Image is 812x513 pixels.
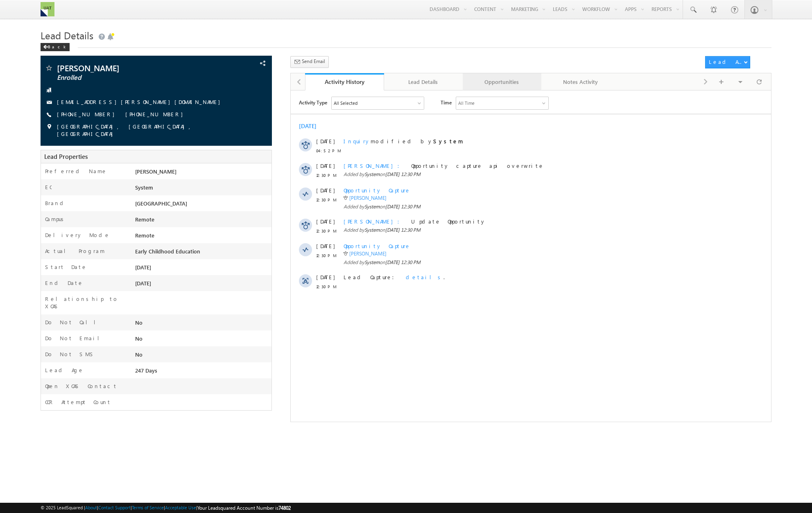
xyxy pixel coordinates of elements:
label: Delivery Mode [45,231,110,239]
a: Opportunities [463,73,541,90]
span: Activity Type [8,6,36,18]
label: Preferred Name [45,167,107,175]
div: No [133,319,271,330]
label: Campus [45,215,67,223]
span: Enrolled [57,74,202,82]
div: Remote [133,231,271,243]
span: Added by on [53,136,430,143]
a: Acceptable Use [165,505,196,510]
div: Early Childhood Education [133,247,271,259]
div: Lead Details [391,77,455,87]
span: 12:30 PM [25,106,50,113]
label: Lead Age [45,366,84,374]
span: Opportunity Capture [53,96,120,103]
span: Added by on [53,80,430,88]
div: System [133,183,271,195]
span: Added by on [53,168,430,176]
span: 12:30 PM [25,137,50,144]
span: [DATE] [25,127,44,135]
div: All Time [167,9,184,16]
span: Opportunity capture api overwrite [120,72,253,79]
span: System [74,169,89,175]
span: Lead Capture: [53,183,109,190]
a: [EMAIL_ADDRESS][PERSON_NAME][DOMAIN_NAME] [57,98,224,105]
span: Inquiry [53,47,80,54]
span: 74802 [278,505,291,511]
div: Remote [133,215,271,227]
button: Lead Actions [705,56,750,68]
div: Back [41,43,70,51]
span: Update Opportunity [120,127,195,134]
span: Opportunity Capture [53,152,120,159]
a: [PERSON_NAME] [59,104,96,111]
span: [PERSON_NAME] [57,64,202,72]
span: 12:30 PM [25,161,50,169]
label: EC [45,183,52,191]
a: Lead Details [384,73,463,90]
span: [DATE] [25,47,44,54]
label: Do Not SMS [45,350,95,358]
span: [PERSON_NAME] [53,72,114,79]
span: 12:30 PM [25,192,50,200]
span: System [74,113,89,119]
a: [PERSON_NAME] [59,160,96,166]
div: Notes Activity [548,77,613,87]
div: 247 Days [133,366,271,378]
label: CCR Attempt Count [45,398,111,406]
a: Notes Activity [541,73,620,90]
span: Lead Properties [44,152,88,160]
div: No [133,334,271,346]
a: About [85,505,97,510]
label: Relationship to XCAS [45,295,124,310]
label: Open XCAS Contact [45,382,118,390]
div: [GEOGRAPHIC_DATA] [133,199,271,211]
a: Contact Support [98,505,131,510]
span: © 2025 LeadSquared | | | | | [41,504,291,512]
a: Back [41,43,74,50]
span: [DATE] 12:30 PM [95,81,130,87]
span: details [115,183,153,190]
div: . [53,183,430,190]
span: [DATE] [25,152,44,159]
div: All Selected [41,7,133,19]
span: [DATE] [25,72,44,79]
span: Time [150,6,161,18]
a: Activity History [305,73,384,90]
span: System [74,136,89,142]
label: End Date [45,279,84,287]
div: Activity History [311,78,378,86]
span: [PERSON_NAME] [53,127,114,134]
label: Start Date [45,263,87,271]
span: [GEOGRAPHIC_DATA], [GEOGRAPHIC_DATA], [GEOGRAPHIC_DATA] [57,123,247,138]
label: Actual Program [45,247,105,255]
img: Custom Logo [41,2,54,16]
span: Added by on [53,113,430,120]
span: Lead Details [41,29,93,42]
span: System [74,81,89,87]
label: Do Not Email [45,334,106,342]
div: All Selected [43,9,67,16]
span: [DATE] 12:30 PM [95,113,130,119]
span: 04:52 PM [25,56,50,64]
div: Lead Actions [709,58,744,66]
div: Opportunities [469,77,534,87]
span: [DATE] 12:30 PM [95,169,130,175]
span: [DATE] 12:30 PM [95,136,130,142]
span: 12:30 PM [25,81,50,88]
div: [DATE] [8,32,35,39]
a: Terms of Service [132,505,164,510]
div: [PERSON_NAME] [133,167,271,179]
strong: System [142,47,172,54]
span: [PHONE_NUMBER] [PHONE_NUMBER] [57,111,187,119]
span: Send Email [302,58,325,65]
div: No [133,350,271,362]
label: Do Not Call [45,319,102,326]
span: modified by [53,47,172,54]
span: Your Leadsquared Account Number is [197,505,291,511]
span: [DATE] [25,96,44,104]
span: [DATE] [25,183,44,190]
div: [DATE] [133,279,271,291]
div: [DATE] [133,263,271,275]
label: Brand [45,199,66,207]
button: Send Email [290,56,329,68]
